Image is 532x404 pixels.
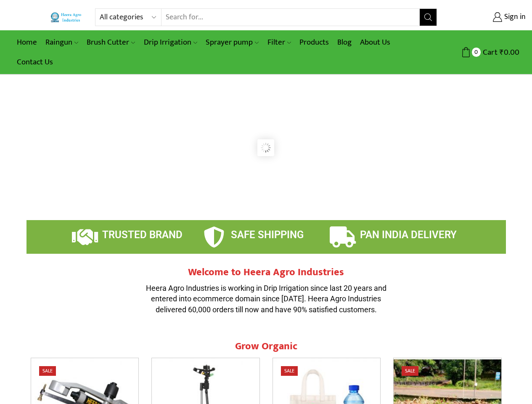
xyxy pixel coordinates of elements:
span: TRUSTED BRAND [102,229,183,241]
a: 0 Cart ₹0.00 [445,45,519,60]
a: Sprayer pump [201,32,263,52]
input: Search for... [161,9,420,26]
h2: Welcome to Heera Agro Industries [140,266,392,279]
span: Grow Organic [235,338,297,355]
span: ₹ [500,46,504,59]
a: Contact Us [13,52,57,72]
a: Blog [333,32,356,52]
a: About Us [356,32,394,52]
a: Drip Irrigation [140,32,201,52]
a: Home [13,32,41,52]
a: Products [295,32,333,52]
span: Cart [481,47,498,58]
a: Raingun [41,32,82,52]
bdi: 0.00 [500,46,519,59]
a: Filter [263,32,295,52]
span: PAN INDIA DELIVERY [360,229,457,241]
a: Sign in [450,10,526,25]
button: Search button [420,9,437,26]
span: Sale [39,366,56,376]
span: SAFE SHIPPING [231,229,304,241]
p: Heera Agro Industries is working in Drip Irrigation since last 20 years and entered into ecommerc... [140,283,392,315]
span: 0 [472,48,481,56]
a: Brush Cutter [82,32,139,52]
span: Sale [402,366,418,376]
span: Sign in [502,12,526,23]
span: Sale [281,366,298,376]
